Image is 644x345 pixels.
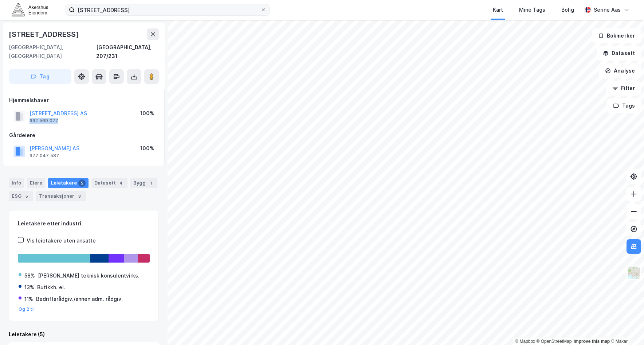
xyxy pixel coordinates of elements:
[19,306,35,312] button: Og 2 til
[91,178,127,188] div: Datasett
[493,5,503,14] div: Kart
[9,43,96,61] div: [GEOGRAPHIC_DATA], [GEOGRAPHIC_DATA]
[27,236,96,245] div: Vis leietakere uten ansatte
[606,81,641,96] button: Filter
[9,191,33,201] div: ESG
[140,144,154,153] div: 100%
[9,28,80,40] div: [STREET_ADDRESS]
[599,63,641,78] button: Analyse
[9,96,158,105] div: Hjemmelshaver
[24,283,34,292] div: 13%
[23,193,30,200] div: 5
[75,4,260,15] input: Søk på adresse, matrikkel, gårdeiere, leietakere eller personer
[537,339,572,344] a: OpenStreetMap
[76,193,83,200] div: 8
[515,339,535,344] a: Mapbox
[597,46,641,61] button: Datasett
[24,271,35,280] div: 58%
[608,310,644,345] iframe: Chat Widget
[117,179,125,187] div: 4
[36,295,123,303] div: Bedriftsrådgiv./annen adm. rådgiv.
[130,178,157,188] div: Bygg
[27,178,45,188] div: Eiere
[18,219,150,228] div: Leietakere etter industri
[592,28,641,43] button: Bokmerker
[561,5,574,14] div: Bolig
[9,69,71,84] button: Tag
[24,295,33,303] div: 11%
[9,131,158,140] div: Gårdeiere
[48,178,89,188] div: Leietakere
[30,118,58,124] div: 992 569 077
[574,339,610,344] a: Improve this map
[96,43,159,61] div: [GEOGRAPHIC_DATA], 207/231
[38,271,140,280] div: [PERSON_NAME] teknisk konsulentvirks.
[9,330,159,339] div: Leietakere (5)
[9,178,24,188] div: Info
[36,191,86,201] div: Transaksjoner
[608,310,644,345] div: Kontrollprogram for chat
[147,179,154,187] div: 1
[627,266,641,280] img: Z
[12,3,48,16] img: akershus-eiendom-logo.9091f326c980b4bce74ccdd9f866810c.svg
[607,98,641,113] button: Tags
[140,109,154,118] div: 100%
[594,5,621,14] div: Serine Aas
[519,5,545,14] div: Mine Tags
[37,283,65,292] div: Butikkh. el.
[78,179,86,187] div: 5
[30,153,59,159] div: 977 047 587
